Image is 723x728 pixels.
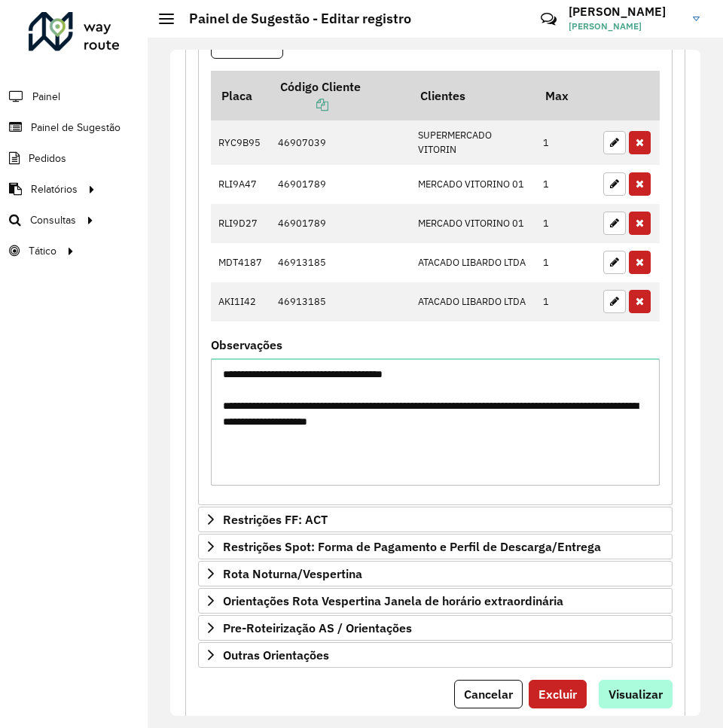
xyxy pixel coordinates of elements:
a: Rota Noturna/Vespertina [198,561,673,586]
span: Restrições FF: ACT [223,513,328,525]
td: 46907039 [270,120,410,165]
span: [PERSON_NAME] [569,20,682,33]
span: Consultas [30,212,76,228]
td: AKI1I42 [211,282,270,321]
button: Cancelar [454,680,523,708]
td: 46913185 [270,282,410,321]
span: Orientações Rota Vespertina Janela de horário extraordinária [223,595,563,607]
span: Painel de Sugestão [31,120,120,136]
a: Pre-Roteirização AS / Orientações [198,615,673,641]
a: Copiar [280,97,328,112]
td: 1 [535,282,596,321]
h3: [PERSON_NAME] [569,5,682,19]
td: MERCADO VITORINO 01 [410,204,535,243]
td: 1 [535,243,596,282]
a: Orientações Rota Vespertina Janela de horário extraordinária [198,588,673,614]
span: Cancelar [464,687,513,702]
span: Painel [32,89,60,105]
td: MDT4187 [211,243,270,282]
td: 1 [535,204,596,243]
span: Pedidos [29,151,66,166]
a: Outras Orientações [198,642,673,668]
td: MERCADO VITORINO 01 [410,165,535,204]
td: 46913185 [270,243,410,282]
a: Restrições Spot: Forma de Pagamento e Perfil de Descarga/Entrega [198,534,673,559]
th: Max [535,71,596,120]
th: Código Cliente [270,71,410,120]
span: Relatórios [31,181,78,197]
td: 46901789 [270,204,410,243]
td: RYC9B95 [211,120,270,165]
td: 46901789 [270,165,410,204]
td: ATACADO LIBARDO LTDA [410,282,535,321]
button: Excluir [529,680,587,708]
td: ATACADO LIBARDO LTDA [410,243,535,282]
a: Restrições FF: ACT [198,507,673,532]
span: Pre-Roteirização AS / Orientações [223,622,412,634]
span: Visualizar [609,687,663,702]
td: 1 [535,120,596,165]
td: RLI9A47 [211,165,270,204]
span: Outras Orientações [223,649,329,661]
span: Tático [29,243,56,259]
button: Visualizar [599,680,673,708]
a: Contato Rápido [532,3,565,35]
td: SUPERMERCADO VITORIN [410,120,535,165]
span: Excluir [538,687,577,702]
label: Observações [211,336,282,354]
th: Clientes [410,71,535,120]
th: Placa [211,71,270,120]
span: Restrições Spot: Forma de Pagamento e Perfil de Descarga/Entrega [223,541,601,553]
td: RLI9D27 [211,204,270,243]
span: Rota Noturna/Vespertina [223,568,362,580]
td: 1 [535,165,596,204]
h2: Painel de Sugestão - Editar registro [174,11,411,27]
